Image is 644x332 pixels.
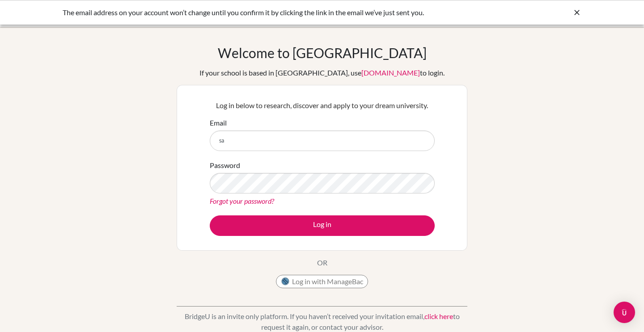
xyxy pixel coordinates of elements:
a: click here [424,312,453,320]
div: If your school is based in [GEOGRAPHIC_DATA], use to login. [199,67,445,78]
a: Forgot your password? [210,197,274,205]
button: Log in with ManageBac [276,275,368,288]
h1: Welcome to [GEOGRAPHIC_DATA] [218,45,427,61]
label: Password [210,160,240,171]
label: Email [210,118,227,128]
div: The email address on your account won’t change until you confirm it by clicking the link in the e... [63,7,447,18]
p: OR [317,257,327,268]
div: Open Intercom Messenger [614,302,635,323]
p: Log in below to research, discover and apply to your dream university. [210,100,435,111]
a: [DOMAIN_NAME] [361,68,420,77]
button: Log in [210,215,435,236]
